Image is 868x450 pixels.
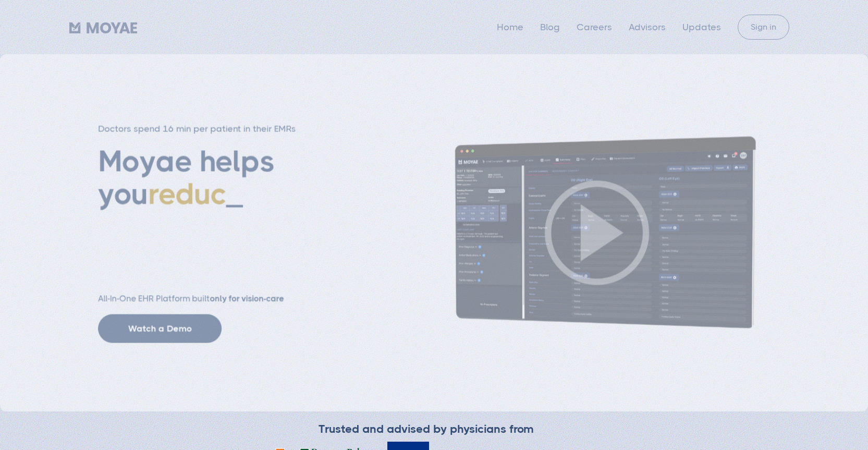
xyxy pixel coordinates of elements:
a: Home [497,22,523,32]
a: Updates [682,22,721,32]
span: reduc [148,177,226,211]
a: Careers [577,22,612,32]
strong: only for vision-care [210,293,284,303]
h1: Moyae helps you [98,145,361,274]
a: Sign in [738,15,789,40]
a: home [69,19,137,35]
h2: All-In-One EHR Platform built [98,293,361,304]
span: _ [226,177,242,211]
img: Moyae Logo [69,22,137,33]
div: Trusted and advised by physicians from [319,422,534,436]
img: Patient history screenshot [424,135,771,330]
a: Blog [540,22,560,32]
a: Advisors [629,22,666,32]
h3: Doctors spend 16 min per patient in their EMRs [98,123,361,135]
a: Watch a Demo [98,314,222,343]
